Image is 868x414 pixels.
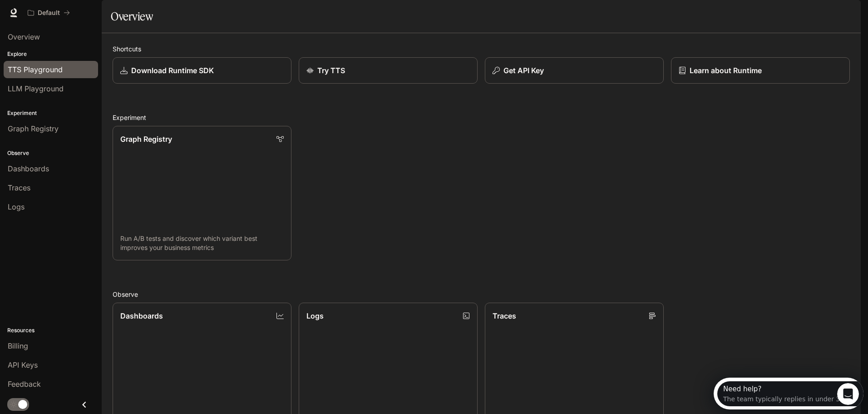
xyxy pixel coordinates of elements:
button: All workspaces [24,4,74,22]
p: Learn about Runtime [690,65,762,76]
div: Open Intercom Messenger [4,4,157,29]
p: Graph Registry [120,134,172,145]
div: Need help? [10,8,130,15]
a: Try TTS [299,57,478,84]
p: Dashboards [120,310,163,321]
a: Learn about Runtime [671,57,850,84]
p: Try TTS [317,65,345,76]
p: Default [38,9,60,17]
p: Run A/B tests and discover which variant best improves your business metrics [120,234,284,252]
button: Get API Key [485,57,664,84]
p: Download Runtime SDK [131,65,214,76]
h1: Overview [111,7,153,25]
a: Graph RegistryRun A/B tests and discover which variant best improves your business metrics [113,126,291,260]
div: The team typically replies in under 3h [10,15,130,25]
p: Traces [493,310,516,321]
p: Logs [306,310,324,321]
iframe: Intercom live chat [837,383,859,405]
a: Download Runtime SDK [113,57,291,84]
iframe: Intercom live chat discovery launcher [714,378,863,409]
h2: Experiment [113,113,850,122]
h2: Shortcuts [113,44,850,54]
h2: Observe [113,289,850,299]
p: Get API Key [503,65,544,76]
